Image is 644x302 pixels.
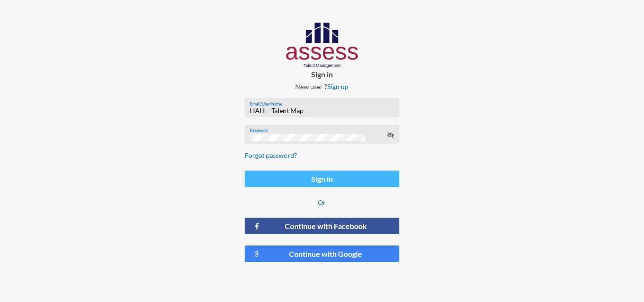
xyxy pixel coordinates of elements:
[237,70,406,79] p: Sign in
[250,107,394,114] input: Email/User Name
[286,23,358,68] img: AssessLogoo.svg
[237,82,406,90] p: New user ?
[245,151,297,159] a: Forgot password?
[245,171,399,187] button: Sign in
[245,218,399,234] button: Continue with Facebook
[327,82,348,90] a: Sign up
[245,245,399,262] button: Continue with Google
[245,198,399,206] p: Or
